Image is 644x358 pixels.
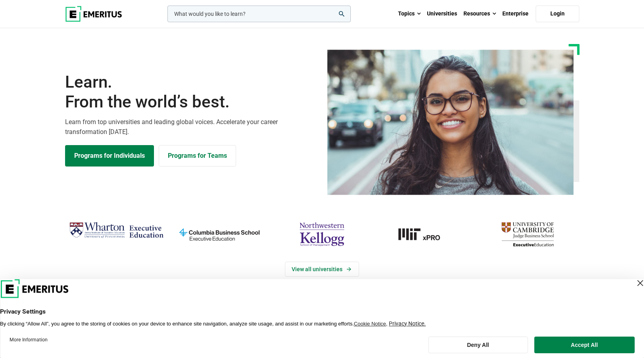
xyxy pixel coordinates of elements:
img: Learn from the world's best [327,50,574,195]
a: MIT-xPRO [377,219,472,250]
img: columbia-business-school [172,219,267,250]
input: woocommerce-product-search-field-0 [167,6,351,22]
span: From the world’s best. [65,92,317,112]
p: Learn from top universities and leading global voices. Accelerate your career transformation [DATE]. [65,117,317,137]
img: cambridge-judge-business-school [480,219,575,250]
a: View Universities [285,262,359,277]
img: Wharton Executive Education [69,219,164,242]
a: Explore for Business [159,145,236,167]
h1: Learn. [65,72,317,112]
img: northwestern-kellogg [275,219,369,250]
a: Explore Programs [65,145,154,167]
img: MIT xPRO [377,219,472,250]
a: Login [536,6,579,22]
